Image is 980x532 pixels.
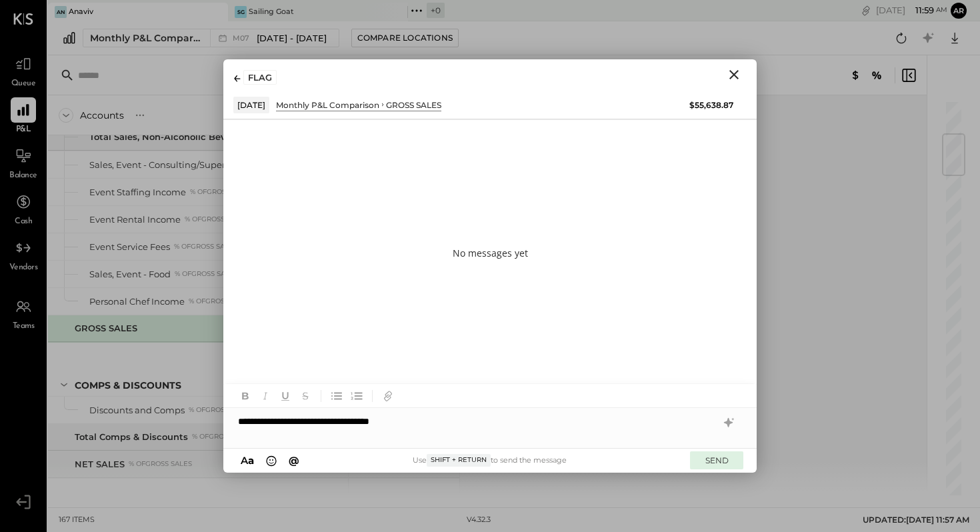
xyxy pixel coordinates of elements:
span: UPDATED: [DATE] 11:57 AM [863,515,969,525]
div: Event Service Fees [89,241,170,253]
div: 167 items [59,515,95,525]
div: Event Rental Income [89,213,181,226]
span: M07 [233,35,253,42]
span: P&L [16,124,31,136]
div: NET SALES [75,458,125,471]
span: am [936,5,947,15]
div: GROSS SALES [75,322,137,335]
div: Sales, Event - Consulting/Supervision [89,159,251,171]
a: Queue [1,51,46,90]
span: Vendors [9,262,38,274]
div: Event Staffing Income [89,186,186,199]
div: Accounts [80,109,124,122]
div: Sailing Goat [249,7,294,17]
div: % of GROSS SALES [185,215,248,224]
span: Queue [11,78,36,90]
div: SG [235,6,247,18]
button: Close [722,66,746,83]
div: Total Sales, Non-Alcoholic Beverage [89,131,251,143]
a: P&L [1,97,46,136]
a: Cash [1,189,46,228]
div: Total Comps & Discounts [75,431,188,443]
a: Balance [1,143,46,182]
span: @ [289,454,299,467]
button: SEND [690,451,743,469]
a: Teams [1,294,46,333]
div: FLAG [243,70,277,85]
button: Compare Locations [351,29,459,47]
div: Discounts and Comps [89,404,185,417]
div: GROSS SALES [386,99,441,111]
span: [DATE] - [DATE] [257,32,327,45]
div: [DATE] [876,4,947,17]
div: % of GROSS SALES [192,432,255,441]
div: Monthly P&L Comparison [276,99,379,111]
button: Add URL [379,387,397,404]
div: Comps & Discounts [75,379,181,392]
span: Teams [13,321,35,333]
span: Shift + Return [427,454,491,466]
span: Balance [9,170,37,182]
div: Use to send the message [303,454,677,466]
button: Underline [277,387,294,404]
button: Ordered List [348,387,365,404]
div: Sales, Event - Food [89,268,171,281]
div: Monthly P&L Comparison [90,31,202,45]
div: % of GROSS SALES [129,459,192,469]
div: $55,638.87 [689,99,733,111]
div: v 4.32.3 [467,515,491,525]
div: % of GROSS SALES [175,269,238,279]
div: Anaviv [69,7,93,17]
a: Vendors [1,235,46,274]
div: % of GROSS SALES [174,242,237,251]
button: Aa [237,453,258,468]
button: Bold [237,387,254,404]
div: [DATE] [233,97,269,113]
button: Strikethrough [297,387,314,404]
div: % of GROSS SALES [190,187,253,197]
div: Personal Chef Income [89,295,185,308]
div: % of GROSS SALES [189,405,252,415]
div: + 0 [427,3,445,18]
div: % of GROSS SALES [189,297,252,306]
div: An [55,6,67,18]
p: No messages yet [453,247,528,260]
button: Italic [257,387,274,404]
span: Cash [15,216,32,228]
button: Unordered List [328,387,345,404]
div: copy link [859,3,873,17]
button: ar [951,3,967,19]
span: a [248,454,254,467]
button: Monthly P&L Comparison M07[DATE] - [DATE] [83,29,339,47]
div: Compare Locations [357,32,453,43]
button: @ [285,453,303,468]
span: 11 : 59 [907,4,934,17]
